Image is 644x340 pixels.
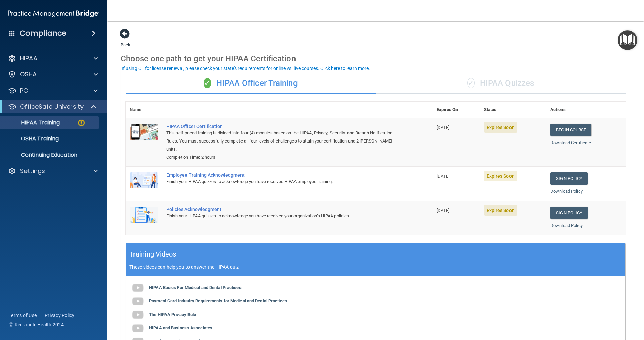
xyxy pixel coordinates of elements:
div: Finish your HIPAA quizzes to acknowledge you have received HIPAA employee training. [166,178,399,186]
a: Back [121,34,130,47]
p: These videos can help you to answer the HIPAA quiz [129,264,622,270]
span: Ⓒ Rectangle Health 2024 [9,321,64,328]
th: Actions [546,102,626,118]
th: Status [480,102,547,118]
p: OfficeSafe University [20,103,84,111]
img: gray_youtube_icon.38fcd6cc.png [131,281,145,295]
p: Continuing Education [4,152,96,158]
a: Begin Course [550,124,591,136]
a: Privacy Policy [45,312,75,319]
a: HIPAA Officer Certification [166,124,399,129]
a: Sign Policy [550,172,588,185]
a: Download Policy [550,189,583,194]
h5: Training Videos [129,248,176,260]
a: PCI [8,87,98,95]
div: If using CE for license renewal, please check your state's requirements for online vs. live cours... [122,66,370,71]
a: Download Certificate [550,140,591,145]
a: HIPAA [8,54,98,62]
button: Open Resource Center [618,30,637,50]
p: OSHA Training [4,135,59,142]
a: Sign Policy [550,207,588,219]
h4: Compliance [20,29,66,38]
b: Payment Card Industry Requirements for Medical and Dental Practices [149,298,287,303]
span: Expires Soon [484,171,517,181]
img: warning-circle.0cc9ac19.png [77,119,86,127]
img: gray_youtube_icon.38fcd6cc.png [131,308,145,322]
img: gray_youtube_icon.38fcd6cc.png [131,322,145,335]
span: ✓ [467,78,475,88]
a: OfficeSafe University [8,103,97,111]
img: gray_youtube_icon.38fcd6cc.png [131,295,145,308]
span: [DATE] [437,125,449,130]
span: Expires Soon [484,122,517,133]
span: [DATE] [437,174,449,179]
button: If using CE for license renewal, please check your state's requirements for online vs. live cours... [121,65,371,72]
div: Completion Time: 2 hours [166,153,399,161]
p: Settings [20,167,45,175]
div: Employee Training Acknowledgment [166,172,399,178]
a: OSHA [8,70,98,78]
div: Policies Acknowledgment [166,207,399,212]
p: PCI [20,87,30,95]
b: HIPAA Basics For Medical and Dental Practices [149,285,241,290]
a: Terms of Use [9,312,37,319]
div: Finish your HIPAA quizzes to acknowledge you have received your organization’s HIPAA policies. [166,212,399,220]
b: HIPAA and Business Associates [149,325,212,330]
img: PMB logo [8,7,99,20]
span: ✓ [204,78,211,88]
div: Choose one path to get your HIPAA Certification [121,49,631,68]
div: This self-paced training is divided into four (4) modules based on the HIPAA, Privacy, Security, ... [166,129,399,153]
th: Expires On [433,102,480,118]
a: Download Policy [550,223,583,228]
th: Name [126,102,162,118]
div: HIPAA Quizzes [376,73,626,94]
p: OSHA [20,70,37,78]
b: The HIPAA Privacy Rule [149,312,196,317]
div: HIPAA Officer Training [126,73,376,94]
p: HIPAA Training [4,119,60,126]
span: Expires Soon [484,205,517,216]
p: HIPAA [20,54,37,62]
a: Settings [8,167,98,175]
iframe: Drift Widget Chat Controller [528,292,636,319]
span: [DATE] [437,208,449,213]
